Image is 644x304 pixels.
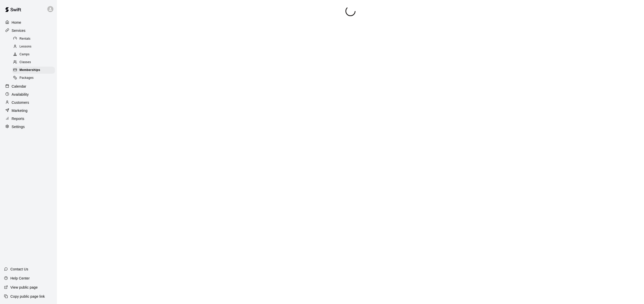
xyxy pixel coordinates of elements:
p: Availability [12,92,29,97]
div: Rentals [12,35,55,42]
p: Settings [12,124,25,129]
a: Rentals [12,35,57,43]
p: Marketing [12,108,28,113]
p: Copy public page link [10,294,45,299]
a: Settings [4,123,53,131]
a: Marketing [4,107,53,114]
a: Camps [12,51,57,59]
p: Contact Us [10,267,28,272]
p: Reports [12,116,24,121]
a: Reports [4,115,53,122]
div: Classes [12,59,55,66]
a: Customers [4,99,53,106]
p: Services [12,28,26,33]
p: Calendar [12,84,26,89]
a: Calendar [4,83,53,90]
div: Packages [12,74,55,82]
span: Classes [19,60,31,65]
span: Rentals [19,36,31,41]
a: Home [4,19,53,26]
a: Availability [4,91,53,98]
span: Lessons [19,44,32,49]
a: Services [4,27,53,34]
p: Home [12,20,21,25]
p: View public page [10,285,38,290]
span: Memberships [19,68,40,73]
a: Classes [12,59,57,66]
p: Help Center [10,276,30,281]
span: Packages [19,75,34,81]
div: Memberships [12,67,55,74]
a: Packages [12,74,57,82]
p: Customers [12,100,29,105]
a: Lessons [12,43,57,50]
span: Camps [19,52,30,57]
a: Memberships [12,66,57,74]
div: Lessons [12,43,55,50]
div: Camps [12,51,55,58]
